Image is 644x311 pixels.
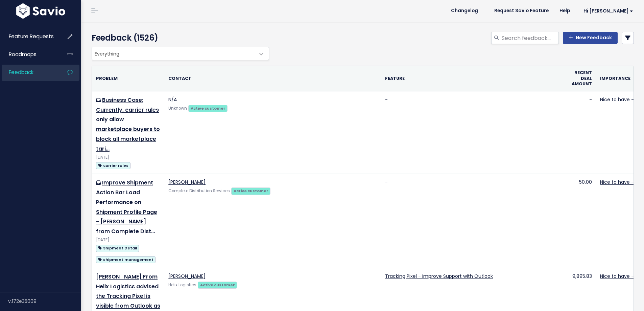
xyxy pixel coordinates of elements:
a: Feedback [2,65,56,80]
td: 50.00 [568,174,596,268]
strong: Active customer [234,188,268,194]
h4: Feedback (1526) [92,32,266,44]
span: Everything [92,47,255,60]
td: - [568,91,596,174]
a: Active customer [231,187,270,194]
a: Roadmaps [2,47,56,62]
span: Changelog [451,8,478,13]
td: N/A [164,91,381,174]
span: Everything [92,47,269,60]
span: Feedback [9,69,33,76]
span: Roadmaps [9,51,37,58]
a: Business Case: Currently, carrier rules only allow marketplace buyers to block all marketplace tari… [96,96,160,153]
td: - [381,174,568,268]
th: Feature [381,66,568,91]
input: Search feedback... [501,32,559,44]
a: Active customer [198,281,237,288]
span: Feature Requests [9,33,54,40]
a: carrier rules [96,161,130,170]
span: Shipment Detail [96,245,139,252]
span: Hi [PERSON_NAME] [583,8,633,14]
a: [PERSON_NAME] [168,179,206,185]
div: v.172e35009 [8,292,81,310]
img: logo-white.9d6f32f41409.svg [15,3,67,19]
td: - [381,91,568,174]
th: Contact [164,66,381,91]
a: Feature Requests [2,29,56,44]
a: [PERSON_NAME] [168,273,206,280]
a: Shipment Detail [96,244,139,252]
th: Recent deal amount [568,66,596,91]
strong: Active customer [191,106,225,111]
a: Tracking Pixel - Improve Support with Outlook [385,273,493,280]
a: Hi [PERSON_NAME] [575,6,639,16]
a: Helix Logistics [168,282,196,288]
a: Complete Distribution Services [168,188,230,194]
a: New Feedback [563,32,618,44]
strong: Active customer [200,282,235,288]
span: carrier rules [96,162,130,169]
a: Active customer [188,105,228,111]
a: shipment management [96,255,156,264]
a: Request Savio Feature [489,6,554,16]
span: Unknown [168,106,187,111]
a: Help [554,6,575,16]
th: Problem [92,66,164,91]
div: [DATE] [96,154,160,161]
div: [DATE] [96,237,160,244]
span: shipment management [96,256,156,263]
a: Improve Shipment Action Bar Load Performance on Shipment Profile Page - [PERSON_NAME] from Comple... [96,179,157,235]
